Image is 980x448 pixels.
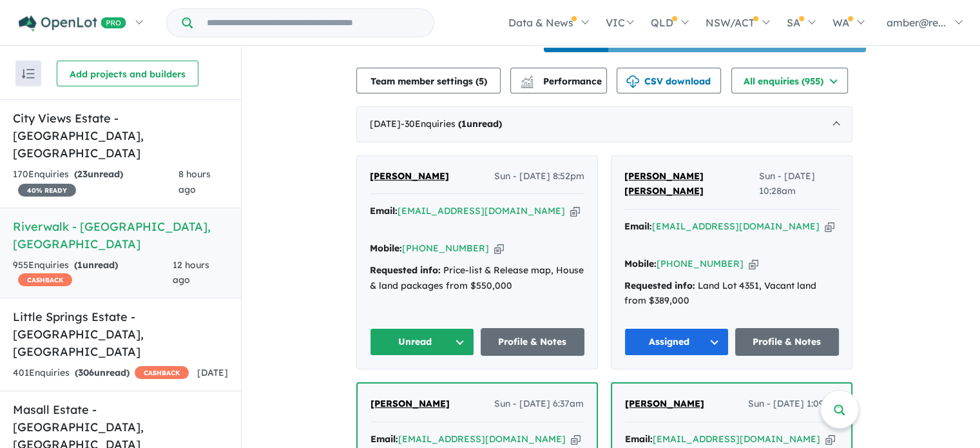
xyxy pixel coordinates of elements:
[571,433,581,446] button: Copy
[481,328,585,356] a: Profile & Notes
[652,220,820,232] a: [EMAIL_ADDRESS][DOMAIN_NAME]
[13,365,189,381] div: 401 Enquir ies
[731,68,848,93] button: All enquiries (955)
[494,242,504,255] button: Copy
[18,273,72,286] span: CASHBACK
[624,170,704,197] span: [PERSON_NAME] [PERSON_NAME]
[370,433,398,445] strong: Email:
[370,170,449,182] span: [PERSON_NAME]
[13,110,228,162] h5: City Views Estate - [GEOGRAPHIC_DATA] , [GEOGRAPHIC_DATA]
[13,308,228,360] h5: Little Springs Estate - [GEOGRAPHIC_DATA] , [GEOGRAPHIC_DATA]
[494,396,584,412] span: Sun - [DATE] 6:37am
[370,263,584,294] div: Price-list & Release map, House & land packages from $550,000
[173,259,209,286] span: 12 hours ago
[521,75,533,83] img: line-chart.svg
[57,61,198,86] button: Add projects and builders
[13,258,173,289] div: 955 Enquir ies
[825,220,834,233] button: Copy
[135,366,189,379] span: CASHBACK
[370,264,441,276] strong: Requested info:
[402,242,489,254] a: [PHONE_NUMBER]
[625,396,704,412] a: [PERSON_NAME]
[624,280,695,291] strong: Requested info:
[370,396,450,412] a: [PERSON_NAME]
[749,257,758,271] button: Copy
[13,167,178,198] div: 170 Enquir ies
[759,169,839,200] span: Sun - [DATE] 10:28am
[625,398,704,409] span: [PERSON_NAME]
[625,433,653,445] strong: Email:
[370,242,402,254] strong: Mobile:
[624,169,759,200] a: [PERSON_NAME] [PERSON_NAME]
[617,68,721,93] button: CSV download
[77,168,88,180] span: 23
[77,259,82,271] span: 1
[74,168,123,180] strong: ( unread)
[398,433,566,445] a: [EMAIL_ADDRESS][DOMAIN_NAME]
[510,68,607,93] button: Performance
[657,258,744,269] a: [PHONE_NUMBER]
[370,205,398,217] strong: Email:
[653,433,820,445] a: [EMAIL_ADDRESS][DOMAIN_NAME]
[735,328,840,356] a: Profile & Notes
[197,367,228,378] span: [DATE]
[75,367,130,378] strong: ( unread)
[626,75,639,88] img: download icon
[178,168,211,195] span: 8 hours ago
[624,220,652,232] strong: Email:
[19,15,126,32] img: Openlot PRO Logo White
[570,204,580,218] button: Copy
[887,16,946,29] span: amber@re...
[195,9,431,37] input: Try estate name, suburb, builder or developer
[624,258,657,269] strong: Mobile:
[356,106,852,142] div: [DATE]
[356,68,501,93] button: Team member settings (5)
[624,328,729,356] button: Assigned
[461,118,466,130] span: 1
[13,218,228,253] h5: Riverwalk - [GEOGRAPHIC_DATA] , [GEOGRAPHIC_DATA]
[624,278,839,309] div: Land Lot 4351, Vacant land from $389,000
[494,169,584,184] span: Sun - [DATE] 8:52pm
[370,328,474,356] button: Unread
[523,75,602,87] span: Performance
[825,433,835,446] button: Copy
[22,69,35,79] img: sort.svg
[370,398,450,409] span: [PERSON_NAME]
[398,205,565,217] a: [EMAIL_ADDRESS][DOMAIN_NAME]
[521,79,533,88] img: bar-chart.svg
[479,75,484,87] span: 5
[458,118,502,130] strong: ( unread)
[78,367,94,378] span: 306
[18,184,76,197] span: 40 % READY
[748,396,838,412] span: Sun - [DATE] 1:09am
[74,259,118,271] strong: ( unread)
[401,118,502,130] span: - 30 Enquir ies
[370,169,449,184] a: [PERSON_NAME]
